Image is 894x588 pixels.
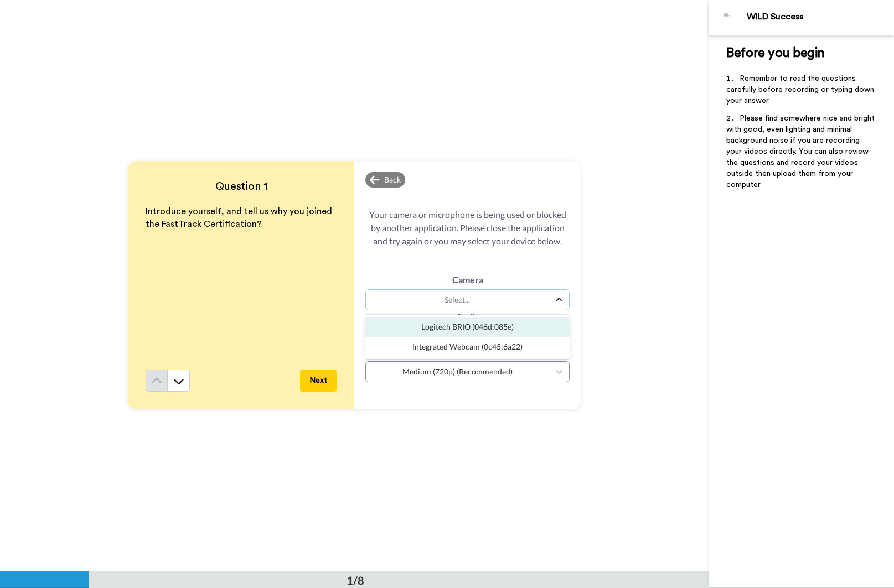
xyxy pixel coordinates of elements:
div: Back [365,172,405,188]
div: Integrated Webcam (0c45:6a22) [365,337,570,357]
label: Audio [456,310,479,324]
img: Profile Image [715,4,741,31]
div: Select... [371,294,543,305]
span: Introduce yourself, and tell us why you joined the FastTrack Certification? [146,207,334,228]
h4: Question 1 [146,179,337,194]
div: Logitech BRIO (046d:085e) [365,317,570,337]
span: Please find somewhere nice and bright with good, even lighting and minimal background noise if yo... [726,115,877,189]
span: Remember to read the questions carefully before recording or typing down your answer. [726,75,876,105]
div: WILD Success [747,12,893,22]
span: Before you begin [726,46,824,60]
span: Back [384,174,401,185]
button: Next [300,370,337,392]
span: Your camera or microphone is being used or blocked by another application. Please close the appli... [365,208,570,248]
label: Camera [452,273,483,287]
div: Medium (720p) (Recommended) [371,366,543,377]
div: 1/8 [329,573,382,588]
